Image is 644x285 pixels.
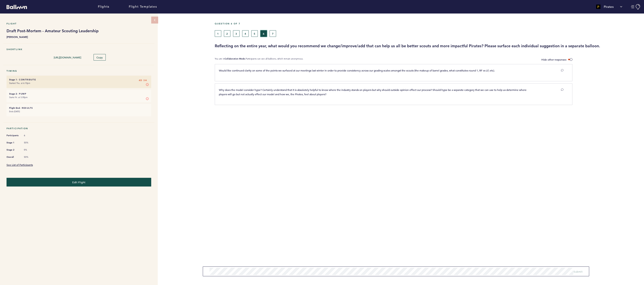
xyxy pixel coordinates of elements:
time: Ends [DATE] [9,110,20,113]
button: Copy [94,54,106,61]
small: Stage 2 [9,92,17,95]
span: Stage 1 [7,141,20,145]
svg: Balloon [7,5,27,9]
button: 6 [260,30,267,37]
h5: Timing [7,70,151,72]
h5: Shortlink [7,48,151,51]
button: Manage Account [631,4,641,10]
span: Submit [574,270,582,273]
button: Edit Flight [7,178,151,187]
b: Collaboration Mode. [225,57,246,60]
span: Would like continued clarity on some of the points we surfaced at our meetings last winter in ord... [219,69,495,72]
span: Hide other responses [541,58,566,61]
h5: Participation [7,127,151,130]
time: Starts Fri. at 5:00pm [9,96,28,99]
a: See List of Participants [7,163,33,166]
h3: Reflecting on the entire year, what would you recommend we change/improve/add that can help us al... [215,43,641,49]
button: 7 [270,30,276,37]
p: You are in Participants can see all balloons, which remain anonymous. [215,57,303,62]
span: 4D 3H [139,78,147,83]
button: 4 [242,30,249,37]
h6: - Contribute [9,78,149,81]
a: Flights [98,4,109,9]
button: Submit [574,269,582,274]
span: Participants [7,133,20,138]
button: 1 [215,30,221,37]
span: Stage 2 [7,148,20,152]
button: Pirates [594,2,625,11]
span: Why does the model consider hype? Certainly understand that it is absolutely helpful to know wher... [219,88,527,96]
span: 6 [24,134,37,137]
small: Flight End [9,107,20,109]
span: 50% [24,156,37,159]
p: Pirates [604,5,614,9]
span: Copy [96,56,103,59]
button: 5 [251,30,258,37]
span: 50% [24,141,37,144]
button: 2 [224,30,230,37]
time: Started Thu. at 6:10pm [9,82,30,85]
small: Stage 1 [9,78,17,81]
h6: - Pump [9,92,149,95]
button: 3 [233,30,240,37]
a: Flight Templates [129,4,157,9]
span: 0% [24,148,37,151]
span: Edit Flight [72,180,86,184]
b: [PERSON_NAME] [7,35,151,39]
span: Overall [7,155,20,159]
h6: - Results [9,107,149,109]
h5: Question 6 of 7 [215,22,641,25]
h5: Flight [7,22,151,25]
h1: Draft Post-Mortem - Amateur Scouting Leadership [7,28,151,34]
a: Balloon [3,4,27,9]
